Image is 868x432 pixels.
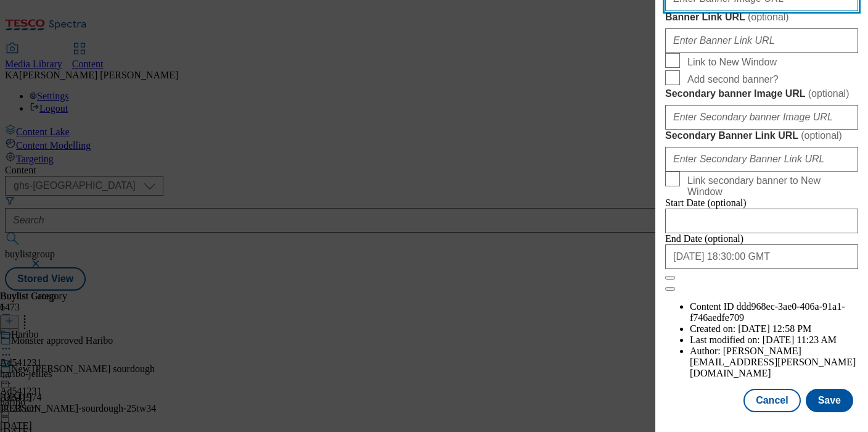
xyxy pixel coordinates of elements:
span: ddd968ec-3ae0-406a-91a1-f746aedfe709 [690,301,845,323]
button: Close [665,276,675,280]
span: [PERSON_NAME][EMAIL_ADDRESS][PERSON_NAME][DOMAIN_NAME] [690,346,856,378]
span: ( optional ) [801,130,842,141]
label: Banner Link URL [665,11,858,23]
li: Last modified on: [690,334,858,346]
span: ( optional ) [748,12,789,22]
label: Secondary Banner Link URL [665,130,858,142]
input: Enter Date [665,244,858,269]
span: [DATE] 12:58 PM [738,323,811,334]
li: Author: [690,346,858,379]
span: ( optional ) [808,88,850,99]
button: Save [806,389,853,412]
input: Enter Secondary banner Image URL [665,105,858,130]
input: Enter Secondary Banner Link URL [665,147,858,172]
li: Created on: [690,323,858,334]
span: Link secondary banner to New Window [687,175,853,197]
span: Start Date (optional) [665,197,747,208]
input: Enter Date [665,209,858,233]
label: Secondary banner Image URL [665,88,858,100]
span: [DATE] 11:23 AM [763,334,837,345]
span: Link to New Window [687,57,777,68]
span: End Date (optional) [665,233,743,244]
input: Enter Banner Link URL [665,28,858,53]
button: Cancel [743,389,800,412]
li: Content ID [690,301,858,323]
span: Add second banner? [687,74,779,85]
